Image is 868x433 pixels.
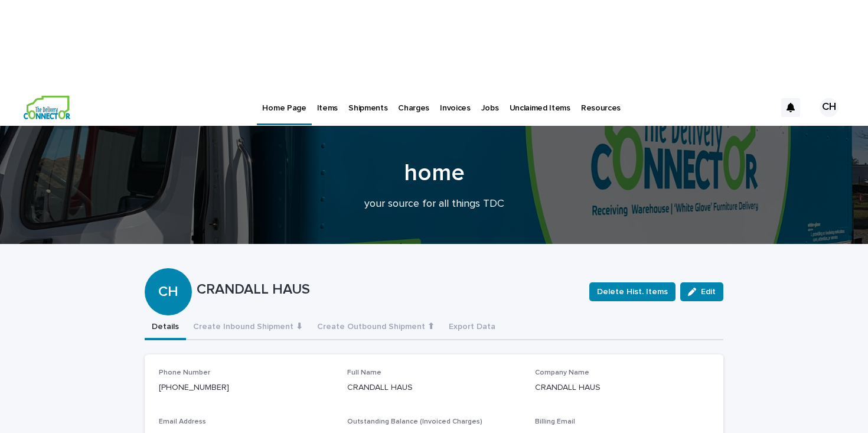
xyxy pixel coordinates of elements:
p: CRANDALL HAUS [535,382,709,394]
span: Company Name [535,369,589,376]
a: Invoices [435,89,476,125]
a: Items [312,89,343,125]
button: Edit [680,282,723,301]
a: Home Page [257,89,311,123]
button: Create Outbound Shipment ⬆ [310,315,442,340]
img: aCWQmA6OSGG0Kwt8cj3c [24,96,70,119]
p: Jobs [481,89,499,113]
p: Charges [398,89,429,113]
p: CRANDALL HAUS [347,382,521,394]
a: Unclaimed Items [504,89,576,125]
div: CH [145,236,192,301]
p: Home Page [262,89,306,113]
p: Resources [581,89,621,113]
button: Details [145,315,186,340]
p: Shipments [348,89,387,113]
h1: home [145,159,723,187]
p: CRANDALL HAUS [197,281,580,298]
a: Charges [393,89,435,125]
p: Unclaimed Items [510,89,570,113]
a: Shipments [343,89,393,125]
span: Edit [701,288,716,296]
span: Billing Email [535,418,575,425]
button: Create Inbound Shipment ⬇ [186,315,310,340]
span: Delete Hist. Items [597,286,668,298]
span: Outstanding Balance (Invoiced Charges) [347,418,482,425]
span: Phone Number [159,369,210,376]
p: your source for all things TDC [198,198,670,211]
div: CH [820,98,838,117]
a: Jobs [476,89,504,125]
p: Items [317,89,338,113]
button: Export Data [442,315,502,340]
a: Resources [576,89,626,125]
span: Full Name [347,369,381,376]
p: Invoices [440,89,471,113]
a: [PHONE_NUMBER] [159,383,229,392]
button: Delete Hist. Items [589,282,676,301]
span: Email Address [159,418,206,425]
